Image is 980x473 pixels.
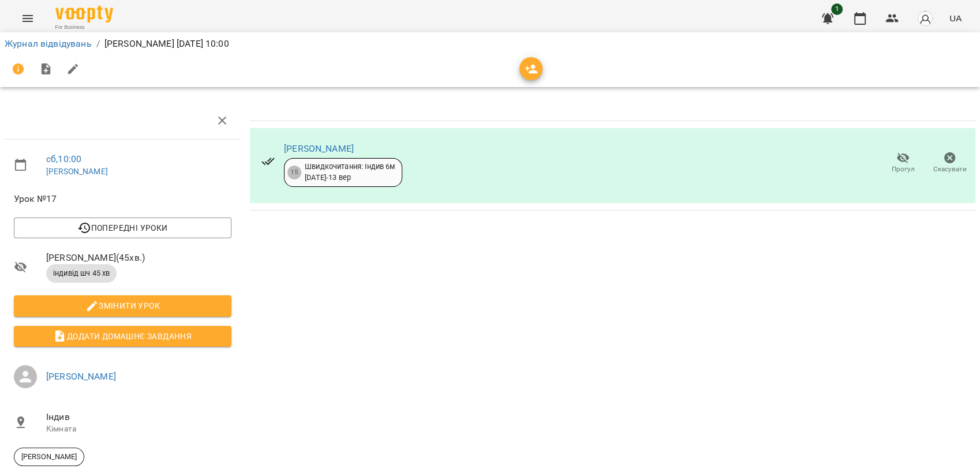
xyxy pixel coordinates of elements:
p: [PERSON_NAME] [DATE] 10:00 [104,37,229,51]
span: Попередні уроки [23,221,222,235]
span: індивід шч 45 хв [46,268,117,279]
a: [PERSON_NAME] [284,143,354,154]
button: UA [945,7,966,29]
img: Voopty Logo [55,6,113,22]
div: 15 [287,166,301,179]
a: [PERSON_NAME] [46,167,108,176]
span: Індив [46,410,231,424]
span: 1 [831,3,843,15]
button: Попередні уроки [14,217,231,238]
a: [PERSON_NAME] [46,371,116,382]
img: avatar_s.png [917,10,933,27]
span: For Business [55,24,113,31]
button: Додати домашнє завдання [14,326,231,347]
span: Змінити урок [23,299,222,313]
button: Скасувати [926,147,973,179]
span: [PERSON_NAME] [14,452,84,462]
span: [PERSON_NAME] ( 45 хв. ) [46,251,231,265]
a: сб , 10:00 [46,153,81,164]
span: Урок №17 [14,192,231,206]
span: Скасувати [933,164,967,174]
nav: breadcrumb [5,37,975,51]
div: [PERSON_NAME] [14,448,84,466]
span: UA [949,12,962,24]
span: Додати домашнє завдання [23,329,222,343]
button: Menu [14,5,42,32]
p: Кімната [46,423,231,435]
span: Прогул [892,164,915,174]
button: Прогул [880,147,926,179]
a: Журнал відвідувань [5,38,92,49]
li: / [96,37,100,51]
button: Змінити урок [14,295,231,316]
div: Швидкочитання: Індив 6м [DATE] - 13 вер [305,162,395,183]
